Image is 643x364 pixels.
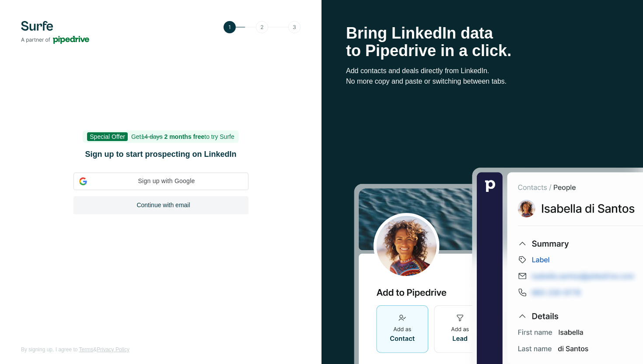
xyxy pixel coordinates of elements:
[87,132,128,141] span: Special Offer
[73,148,248,160] h1: Sign up to start prospecting on LinkedIn
[21,346,77,353] span: By signing up, I agree to
[73,173,248,190] div: Sign up with Google
[136,201,190,209] span: Continue with email
[346,25,619,60] h1: Bring LinkedIn data to Pipedrive in a click.
[79,346,94,353] a: Terms
[346,66,619,76] p: Add contacts and deals directly from LinkedIn.
[97,346,129,353] a: Privacy Policy
[91,177,243,186] span: Sign up with Google
[21,21,89,44] img: Surfe's logo
[346,76,619,87] p: No more copy and paste or switching between tabs.
[131,133,234,140] span: Get to try Surfe
[141,133,163,140] s: 14 days
[224,21,301,33] img: Step 1
[93,346,97,353] span: &
[164,133,204,140] b: 2 months free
